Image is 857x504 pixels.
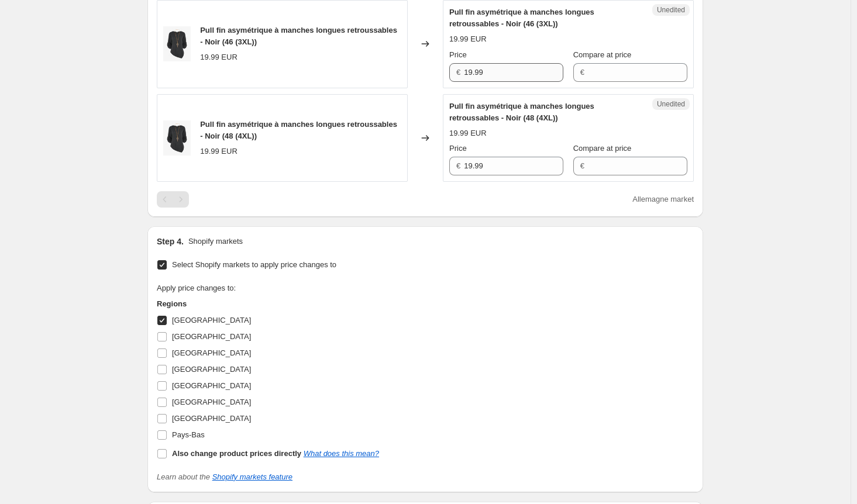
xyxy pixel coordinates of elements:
[157,298,379,310] h3: Regions
[449,50,467,59] span: Price
[449,127,487,139] div: 19.99 EUR
[172,381,251,390] span: [GEOGRAPHIC_DATA]
[200,120,397,140] span: Pull fin asymétrique à manches longues retroussables - Noir (48 (4XL))
[200,146,238,157] div: 19.99 EUR
[449,102,594,122] span: Pull fin asymétrique à manches longues retroussables - Noir (48 (4XL))
[632,195,694,203] span: Allemagne market
[157,284,236,292] span: Apply price changes to:
[456,68,460,77] span: €
[200,51,238,63] div: 19.99 EUR
[157,236,184,247] h2: Step 4.
[304,449,379,458] a: What does this mean?
[449,144,467,153] span: Price
[573,50,632,59] span: Compare at price
[163,120,191,156] img: JOA-4636-1_80x.jpg
[456,161,460,170] span: €
[163,26,191,61] img: JOA-4636-1_80x.jpg
[172,365,251,374] span: [GEOGRAPHIC_DATA]
[212,472,292,481] a: Shopify markets feature
[157,472,292,481] i: Learn about the
[157,191,189,208] nav: Pagination
[172,348,251,357] span: [GEOGRAPHIC_DATA]
[172,316,251,325] span: [GEOGRAPHIC_DATA]
[172,414,251,423] span: [GEOGRAPHIC_DATA]
[188,236,243,247] p: Shopify markets
[657,5,685,15] span: Unedited
[172,260,336,269] span: Select Shopify markets to apply price changes to
[172,332,251,341] span: [GEOGRAPHIC_DATA]
[172,398,251,406] span: [GEOGRAPHIC_DATA]
[580,68,584,77] span: €
[580,161,584,170] span: €
[449,8,594,28] span: Pull fin asymétrique à manches longues retroussables - Noir (46 (3XL))
[172,430,205,439] span: Pays-Bas
[449,33,487,45] div: 19.99 EUR
[200,26,397,46] span: Pull fin asymétrique à manches longues retroussables - Noir (46 (3XL))
[172,449,301,458] b: Also change product prices directly
[573,144,632,153] span: Compare at price
[657,99,685,109] span: Unedited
